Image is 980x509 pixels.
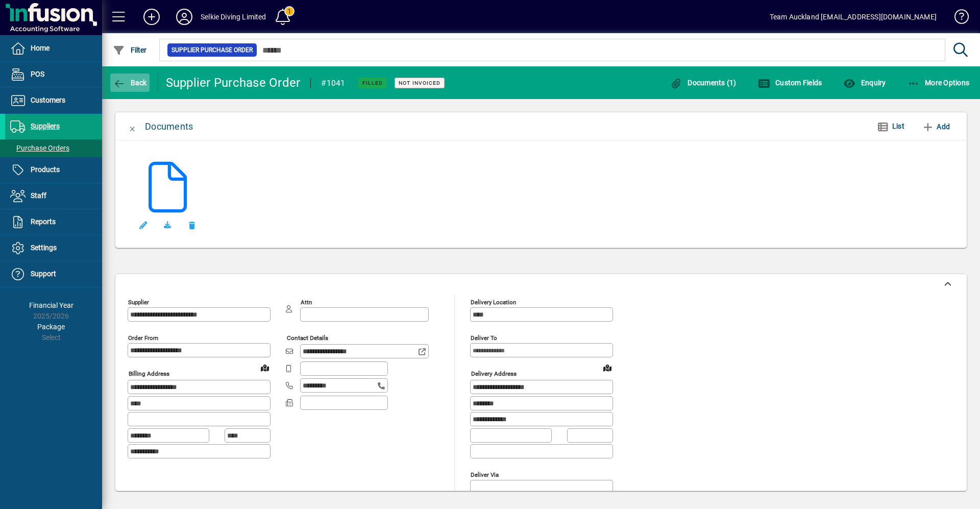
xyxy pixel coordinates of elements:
span: Financial Year [29,301,73,309]
button: Documents (1) [668,74,739,92]
a: Download [155,213,180,237]
button: Edit [131,213,155,237]
button: Custom Fields [755,74,825,92]
button: Add [918,117,954,136]
span: Package [37,323,65,331]
a: View on map [599,359,616,376]
a: Settings [5,235,102,261]
app-page-header-button: Back [102,74,158,92]
div: Documents [145,118,193,135]
button: Filter [110,41,150,59]
button: Remove [180,213,204,237]
span: Add [922,118,950,135]
a: POS [5,62,102,87]
div: Supplier Purchase Order [166,75,301,91]
div: Selkie Diving Limited [201,9,266,25]
button: Profile [168,8,201,26]
button: Back [110,74,150,92]
a: View on map [257,359,273,376]
mat-label: Order from [128,334,158,342]
a: Customers [5,88,102,113]
button: Close [120,114,145,139]
span: Documents (1) [670,79,737,87]
mat-label: Deliver via [471,471,499,478]
span: More Options [908,79,970,87]
a: Reports [5,209,102,235]
span: Customers [31,96,65,104]
a: Products [5,157,102,183]
button: Add [135,8,168,26]
div: #1041 [321,75,345,91]
span: Suppliers [31,122,60,130]
div: Team Auckland [EMAIL_ADDRESS][DOMAIN_NAME] [770,9,937,25]
a: Home [5,36,102,61]
span: Supplier Purchase Order [171,45,253,55]
mat-label: Supplier [128,299,149,306]
mat-label: Deliver To [471,334,497,342]
span: Filled [362,80,383,86]
span: List [892,122,904,130]
a: Staff [5,183,102,209]
a: Knowledge Base [947,2,967,35]
span: Settings [31,244,57,252]
span: Back [113,79,147,87]
span: Purchase Orders [10,144,69,152]
span: Filter [113,46,147,54]
mat-label: Attn [301,299,312,306]
button: Enquiry [841,74,888,92]
button: More Options [905,74,972,92]
span: POS [31,70,44,78]
button: List [869,117,913,136]
span: Reports [31,217,56,226]
span: Staff [31,191,46,200]
a: Support [5,261,102,287]
span: Not Invoiced [399,80,440,86]
span: Products [31,165,60,174]
span: Support [31,270,56,278]
span: Home [31,44,50,52]
span: Custom Fields [758,79,822,87]
span: Enquiry [843,79,886,87]
a: Purchase Orders [5,139,102,157]
mat-label: Delivery Location [471,299,516,306]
